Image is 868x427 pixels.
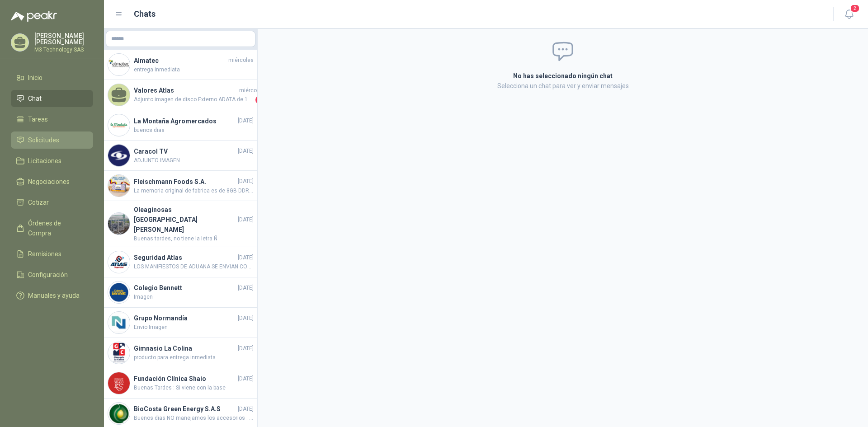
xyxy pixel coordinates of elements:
[405,71,721,81] h2: No has seleccionado ningún chat
[134,404,236,414] h4: BioCosta Green Energy S.A.S
[238,147,254,155] span: [DATE]
[11,152,93,169] a: Licitaciones
[134,313,236,323] h4: Grupo Normandía
[34,47,93,52] p: M3 Technology SAS
[238,375,254,383] span: [DATE]
[108,145,130,166] img: Company Logo
[134,146,236,156] h4: Caracol TV
[104,110,257,141] a: Company LogoLa Montaña Agromercados[DATE]buenos dias
[238,405,254,413] span: [DATE]
[134,343,236,353] h4: Gimnasio La Colina
[11,69,93,86] a: Inicio
[134,374,236,384] h4: Fundación Clínica Shaio
[134,323,254,332] span: Envio Imagen
[11,266,93,283] a: Configuración
[134,263,254,271] span: LOS MANIFIESTOS DE ADUANA SE ENVIAN CON LAS DIADEMAS (SE ENVIAN ANEXOS)
[104,201,257,247] a: Company LogoOleaginosas [GEOGRAPHIC_DATA][PERSON_NAME][DATE]Buenas tardes, no tiene la letra Ñ
[108,372,130,394] img: Company Logo
[108,114,130,136] img: Company Logo
[108,342,130,364] img: Company Logo
[134,56,226,66] h4: Almatec
[134,187,254,195] span: La memoria original de fabrica es de 8GB DDR4, se sugiere instalar un SIM adicional de 8GB DDR4 e...
[238,216,254,224] span: [DATE]
[134,116,236,126] h4: La Montaña Agromercados
[11,90,93,107] a: Chat
[11,287,93,304] a: Manuales y ayuda
[134,126,254,135] span: buenos dias
[104,50,257,80] a: Company LogoAlmatecmiércolesentrega inmediata
[104,80,257,110] a: Valores AtlasmiércolesAdjunto imagen de disco Externo ADATA de 1TB y 2TB1
[238,314,254,323] span: [DATE]
[108,251,130,273] img: Company Logo
[134,283,236,293] h4: Colegio Bennett
[28,177,70,187] span: Negociaciones
[104,338,257,368] a: Company LogoGimnasio La Colina[DATE]producto para entrega inmediata
[134,235,254,243] span: Buenas tardes, no tiene la letra Ñ
[228,56,254,65] span: miércoles
[28,114,48,124] span: Tareas
[28,73,42,83] span: Inicio
[134,66,254,74] span: entrega inmediata
[11,11,57,22] img: Logo peakr
[108,282,130,303] img: Company Logo
[28,94,42,103] span: Chat
[841,6,857,23] button: 2
[11,173,93,190] a: Negociaciones
[850,4,860,13] span: 2
[239,86,264,95] span: miércoles
[104,171,257,201] a: Company LogoFleischmann Foods S.A.[DATE]La memoria original de fabrica es de 8GB DDR4, se sugiere...
[108,54,130,75] img: Company Logo
[134,384,254,392] span: Buenas Tardes : Si viene con la base
[238,177,254,186] span: [DATE]
[108,403,130,424] img: Company Logo
[28,135,59,145] span: Solicitudes
[134,293,254,301] span: Imagen
[11,245,93,263] a: Remisiones
[11,215,93,242] a: Órdenes de Compra
[255,95,264,104] span: 1
[134,85,237,95] h4: Valores Atlas
[104,247,257,277] a: Company LogoSeguridad Atlas[DATE]LOS MANIFIESTOS DE ADUANA SE ENVIAN CON LAS DIADEMAS (SE ENVIAN ...
[28,218,85,238] span: Órdenes de Compra
[134,353,254,362] span: producto para entrega inmediata
[134,156,254,165] span: ADJUNTO IMAGEN
[134,414,254,422] span: Buenos dias NO manejamos los accesorios . Todos nuestros productos te llegan con el MANIFIESTO DE...
[134,177,236,187] h4: Fleischmann Foods S.A.
[28,291,80,300] span: Manuales y ayuda
[28,249,61,259] span: Remisiones
[134,95,254,104] span: Adjunto imagen de disco Externo ADATA de 1TB y 2TB
[28,156,61,166] span: Licitaciones
[108,312,130,333] img: Company Logo
[238,344,254,353] span: [DATE]
[405,81,721,91] p: Selecciona un chat para ver y enviar mensajes
[238,253,254,262] span: [DATE]
[104,141,257,171] a: Company LogoCaracol TV[DATE]ADJUNTO IMAGEN
[104,277,257,308] a: Company LogoColegio Bennett[DATE]Imagen
[11,131,93,149] a: Solicitudes
[28,270,68,280] span: Configuración
[28,197,49,207] span: Cotizar
[134,253,236,263] h4: Seguridad Atlas
[238,117,254,125] span: [DATE]
[11,194,93,211] a: Cotizar
[34,33,93,45] p: [PERSON_NAME] [PERSON_NAME]
[104,308,257,338] a: Company LogoGrupo Normandía[DATE]Envio Imagen
[134,205,236,235] h4: Oleaginosas [GEOGRAPHIC_DATA][PERSON_NAME]
[108,213,130,235] img: Company Logo
[108,175,130,197] img: Company Logo
[238,284,254,292] span: [DATE]
[134,8,156,20] h1: Chats
[104,368,257,399] a: Company LogoFundación Clínica Shaio[DATE]Buenas Tardes : Si viene con la base
[11,111,93,128] a: Tareas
